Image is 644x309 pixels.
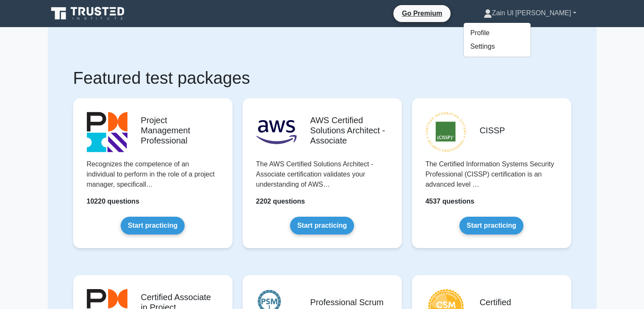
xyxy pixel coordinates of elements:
[464,40,531,53] a: Settings
[397,8,447,19] a: Go Premium
[463,5,597,22] a: Zain Ul [PERSON_NAME]
[121,217,185,235] a: Start practicing
[459,217,523,235] a: Start practicing
[464,26,531,40] a: Profile
[290,217,354,235] a: Start practicing
[73,68,571,88] h1: Featured test packages
[463,22,531,57] ul: Zain Ul [PERSON_NAME]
